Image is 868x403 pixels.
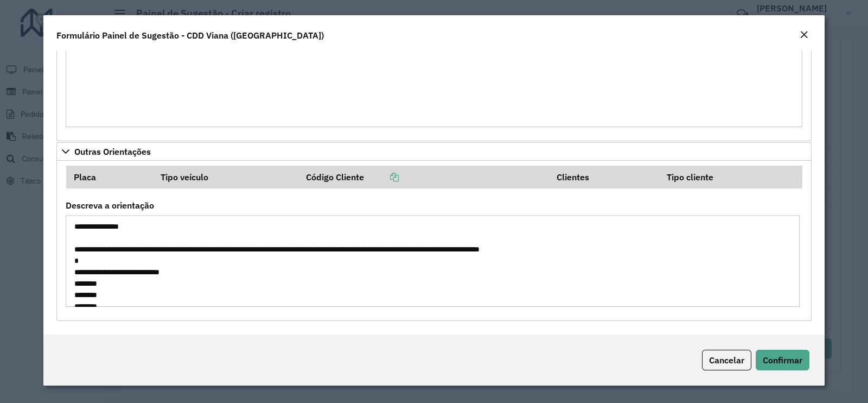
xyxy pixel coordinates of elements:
th: Tipo veículo [153,166,298,188]
th: Tipo cliente [659,166,802,188]
h4: Formulário Painel de Sugestão - CDD Viana ([GEOGRAPHIC_DATA]) [56,29,324,42]
div: Outras Orientações [56,161,812,321]
a: Copiar [364,172,399,182]
th: Código Cliente [298,166,549,188]
span: Outras Orientações [74,147,151,156]
button: Confirmar [756,350,809,370]
em: Fechar [800,30,808,39]
label: Descreva a orientação [66,199,154,212]
th: Placa [66,166,153,188]
span: Confirmar [763,355,802,366]
th: Clientes [549,166,659,188]
span: Cancelar [709,355,744,366]
a: Outras Orientações [56,142,812,161]
button: Close [796,28,812,42]
button: Cancelar [702,350,751,370]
